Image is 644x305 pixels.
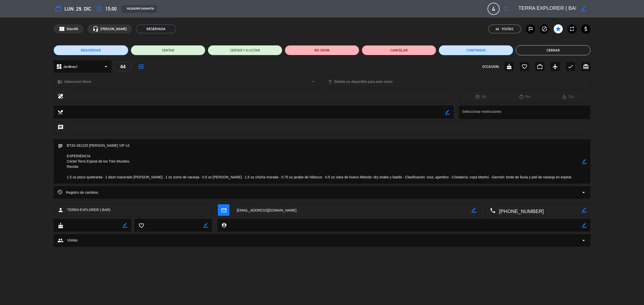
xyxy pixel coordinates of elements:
i: local_bar [328,79,333,84]
span: arrow_drop_down [581,237,587,243]
i: border_color [581,7,586,11]
span: Bebida no disponible para este menú [334,79,392,85]
i: border_color [445,110,450,115]
span: 4 [488,3,500,15]
i: border_color [203,223,208,228]
i: border_color [123,223,127,228]
button: calendar_today [54,4,63,13]
i: arrow_drop_down [310,79,316,85]
i: repeat [569,26,575,32]
em: Visitas [502,26,513,32]
span: confirmation_number [59,26,65,32]
i: border_all [138,64,144,70]
div: 44 [114,62,132,71]
i: star [555,26,561,32]
span: REAGENDAR [81,48,101,53]
i: arrow_drop_down [581,189,587,195]
button: SENTAR [131,45,205,55]
div: No [459,93,503,100]
span: lun. 29, dic. [64,5,92,13]
i: person_pin [221,222,227,228]
i: favorite_border [521,64,528,70]
i: check [568,64,574,70]
i: work_outline [537,64,543,70]
i: border_color [471,208,476,213]
span: BdvnR6 [67,26,78,32]
button: SENTAR Y AJUSTAR [208,45,282,55]
i: healing [58,93,64,100]
button: Cancelar [362,45,436,55]
button: NO SHOW [285,45,359,55]
i: outlined_flag [528,26,534,32]
span: Seleccione Menú [64,79,91,85]
span: Registro de cambios [57,189,98,195]
i: subject [57,143,63,148]
div: REQUERIR GARANTÍA [122,5,156,13]
i: headset_mic [93,26,99,32]
span: TERRA EXPLORER ( BAR) [67,207,110,213]
span: Jardines1 [63,64,78,70]
i: fullscreen [504,6,510,12]
button: REAGENDAR [54,45,128,55]
i: card_giftcard [583,64,589,70]
span: RESERVADA [136,24,176,33]
i: chrome_reader_mode [58,79,62,84]
span: group [57,237,63,243]
i: local_phone [490,208,495,213]
button: fullscreen [502,4,511,13]
i: dashboard [56,64,62,70]
span: [PERSON_NAME] [100,26,127,32]
i: person [58,207,64,213]
button: access_time [95,4,104,13]
span: 15:00 [105,5,117,13]
i: access_time [96,6,102,12]
i: block [541,26,547,32]
i: border_color [582,159,587,164]
span: 44 [496,26,499,32]
div: No [503,93,547,100]
i: chat [58,124,64,131]
i: border_color [582,223,587,228]
i: attach_money [583,26,589,32]
div: No [546,93,590,100]
button: Confirmar [439,45,513,55]
i: local_dining [57,109,63,115]
button: Cerrar [516,45,590,55]
i: cake [58,223,63,228]
i: arrow_drop_down [103,64,109,70]
i: cake [506,64,512,70]
i: mail_outline [221,207,226,213]
i: calendar_today [55,6,61,12]
span: Visitas [67,237,77,243]
i: airplanemode_active [552,64,558,70]
i: favorite_border [138,223,144,228]
span: OCCASION: [482,64,499,70]
i: border_color [582,208,586,213]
